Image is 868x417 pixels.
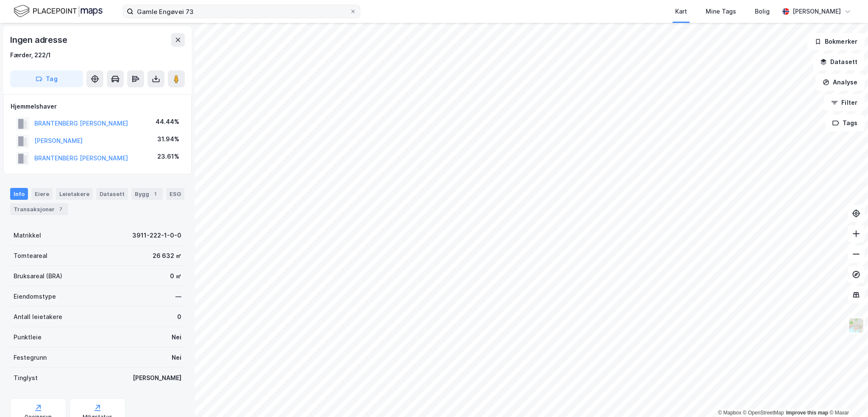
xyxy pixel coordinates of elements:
img: Z [848,317,864,333]
button: Datasett [813,53,865,70]
div: 0 [177,312,181,322]
div: 3911-222-1-0-0 [132,230,181,241]
div: Færder, 222/1 [10,50,51,60]
button: Bokmerker [807,33,865,50]
div: Hjemmelshaver [11,101,184,112]
div: Festegrunn [14,353,47,363]
button: Analyse [815,74,865,91]
div: Kart [675,6,687,17]
div: Matrikkel [14,230,41,241]
div: 26 632 ㎡ [153,251,181,261]
div: Bolig [755,6,770,17]
a: Improve this map [786,410,828,416]
div: Leietakere [56,188,93,200]
div: 23.61% [157,151,179,162]
a: Mapbox [718,410,741,416]
div: Tinglyst [14,373,38,383]
div: Kontrollprogram for chat [826,376,868,417]
img: logo.f888ab2527a4732fd821a326f86c7f29.svg [14,4,103,19]
div: Antall leietakere [14,312,62,322]
input: Søk på adresse, matrikkel, gårdeiere, leietakere eller personer [134,5,350,18]
div: [PERSON_NAME] [133,373,181,383]
div: 44.44% [156,117,179,127]
a: OpenStreetMap [743,410,784,416]
div: Mine Tags [706,6,736,17]
div: — [175,291,181,302]
div: Eiendomstype [14,291,56,302]
div: 7 [56,205,65,213]
button: Filter [824,94,865,111]
div: 1 [151,190,159,198]
div: Datasett [96,188,128,200]
div: ESG [166,188,184,200]
div: Bygg [131,188,163,200]
button: Tags [825,115,865,132]
div: Tomteareal [14,251,47,261]
div: Eiere [31,188,53,200]
div: Nei [172,353,181,363]
div: Transaksjoner [10,203,68,215]
div: [PERSON_NAME] [793,6,841,17]
div: Punktleie [14,332,42,342]
div: 31.94% [157,134,179,144]
div: Info [10,188,28,200]
button: Tag [10,70,83,87]
div: 0 ㎡ [170,271,181,281]
div: Ingen adresse [10,33,69,47]
div: Nei [172,332,181,342]
iframe: Chat Widget [826,376,868,417]
div: Bruksareal (BRA) [14,271,62,281]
